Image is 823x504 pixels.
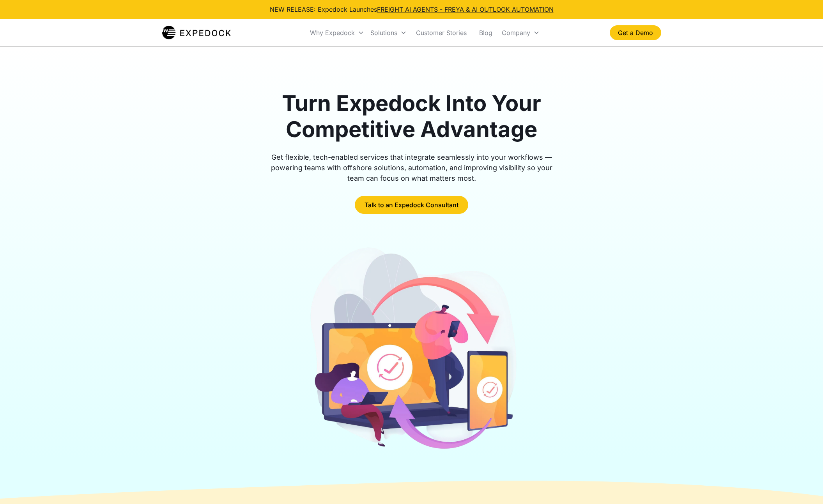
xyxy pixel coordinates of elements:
div: Why Expedock [310,29,355,37]
img: arrow pointing to cellphone from laptop, and arrow from laptop to cellphone [305,245,518,456]
a: FREIGHT AI AGENTS - FREYA & AI OUTLOOK AUTOMATION [377,5,554,13]
a: Talk to an Expedock Consultant [355,196,468,214]
div: Company [499,19,543,46]
div: Solutions [370,29,397,37]
div: NEW RELEASE: Expedock Launches [270,5,554,14]
img: Expedock Logo [162,25,231,41]
a: Customer Stories [410,19,473,46]
a: Blog [473,19,499,46]
div: Get flexible, tech-enabled services that integrate seamlessly into your workflows — powering team... [262,152,561,183]
h1: Turn Expedock Into Your Competitive Advantage [262,90,561,143]
a: Get a Demo [610,25,661,40]
div: Solutions [367,19,410,46]
div: Company [502,29,530,37]
a: home [162,25,231,41]
div: Why Expedock [307,19,367,46]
